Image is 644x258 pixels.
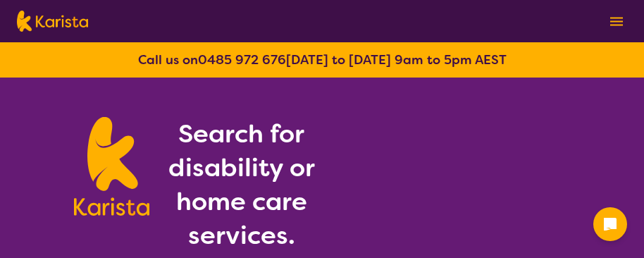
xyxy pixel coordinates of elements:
img: Karista logo [17,11,88,32]
img: Karista logo [74,117,149,216]
img: menu [610,17,623,26]
b: Call us on [DATE] to [DATE] 9am to 5pm AEST [138,51,507,68]
h1: Search for disability or home care services. [166,117,316,252]
a: 0485 972 676 [198,51,286,68]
